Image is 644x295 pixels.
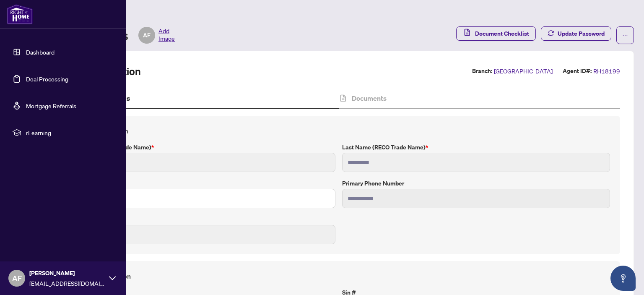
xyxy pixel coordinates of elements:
[26,48,55,56] a: Dashboard
[622,32,628,38] span: ellipsis
[26,128,113,137] span: rLearning
[29,279,105,288] span: [EMAIL_ADDRESS][DOMAIN_NAME]
[342,143,610,152] label: Last Name (RECO Trade Name)
[558,27,605,40] span: Update Password
[12,272,22,284] span: AF
[143,31,151,40] span: AF
[352,93,387,103] h4: Documents
[472,66,492,76] label: Branch:
[158,27,175,44] span: Add Image
[494,66,553,76] span: [GEOGRAPHIC_DATA]
[342,179,610,188] label: Primary Phone Number
[29,269,105,278] span: [PERSON_NAME]
[610,266,636,291] button: Open asap
[541,26,611,41] button: Update Password
[68,215,335,224] label: E-mail Address
[563,66,592,76] label: Agent ID#:
[68,179,335,188] label: Legal Name
[26,102,76,110] a: Mortgage Referrals
[68,126,610,136] h4: Contact Information
[68,143,335,152] label: First Name (RECO Trade Name)
[593,66,620,76] span: RH18199
[68,271,610,281] h4: Personal Information
[475,27,529,40] span: Document Checklist
[7,4,33,24] img: logo
[26,75,68,83] a: Deal Processing
[456,26,536,41] button: Document Checklist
